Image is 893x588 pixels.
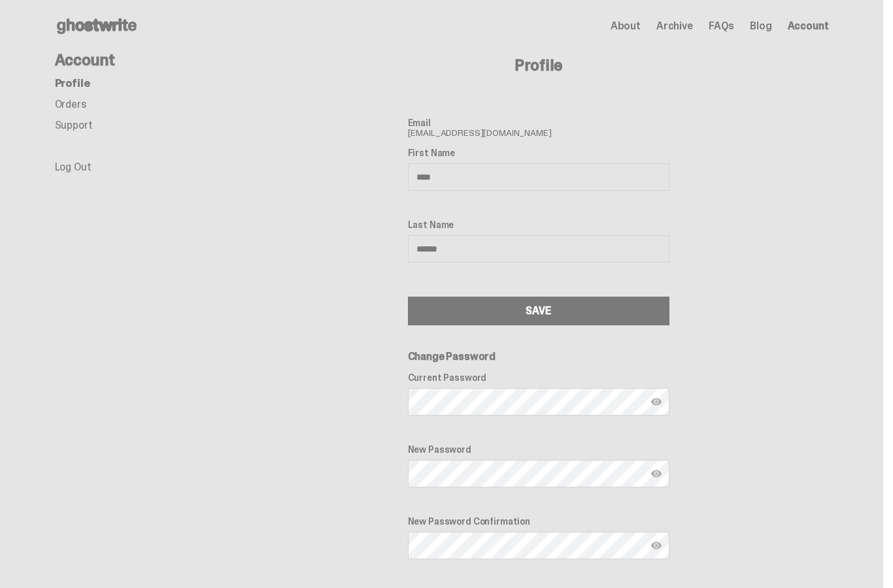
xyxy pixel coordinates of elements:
a: Log Out [55,160,92,174]
img: Show password [651,397,662,407]
label: Current Password [408,372,669,383]
h4: Account [55,52,248,68]
a: About [611,21,641,31]
label: New Password Confirmation [408,516,669,527]
a: Account [788,21,829,31]
img: Show password [651,540,662,551]
img: Show password [651,468,662,479]
a: Blog [750,21,771,31]
label: First Name [408,148,669,158]
a: FAQs [709,21,734,31]
label: New Password [408,444,669,455]
h6: Change Password [408,351,669,362]
button: SAVE [408,297,669,325]
a: Orders [55,97,86,111]
a: Archive [656,21,693,31]
span: [EMAIL_ADDRESS][DOMAIN_NAME] [408,118,669,137]
a: Profile [55,76,90,90]
label: Last Name [408,220,669,230]
a: Support [55,118,93,132]
label: Email [408,118,669,128]
h4: Profile [248,57,829,73]
div: SAVE [526,306,550,316]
